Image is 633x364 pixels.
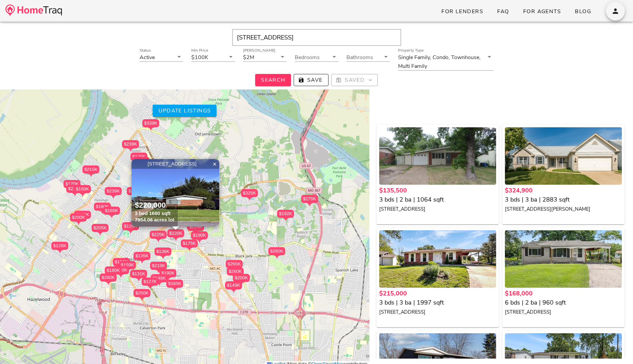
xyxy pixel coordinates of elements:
[133,161,218,167] div: [STREET_ADDRESS]
[113,258,130,266] div: $150K
[379,289,496,316] a: $215,000 3 bds | 3 ba | 1997 sqft [STREET_ADDRESS]
[379,206,425,212] small: [STREET_ADDRESS]
[119,261,136,269] div: $159K
[379,186,496,195] div: $135,500
[105,266,122,275] div: $180K
[299,76,323,84] span: Save
[277,210,294,218] div: $192K
[154,248,171,259] div: $136K
[268,247,285,255] div: $260K
[255,74,291,86] button: Search
[51,242,68,250] div: $128K
[158,107,211,114] span: Update listings
[74,185,91,197] div: $150K
[225,281,242,289] div: $149K
[113,258,130,270] div: $150K
[187,223,204,231] div: $224K
[243,48,275,53] label: [PERSON_NAME]
[233,274,250,286] div: $200K
[112,266,129,278] div: $160K
[150,262,167,274] div: $219K
[505,309,551,315] small: [STREET_ADDRESS]
[160,256,167,259] img: triPin.png
[505,186,622,213] a: $324,900 3 bds | 3 ba | 2883 sqft [STREET_ADDRESS][PERSON_NAME]
[64,180,80,188] div: $170K
[241,189,258,201] div: $325K
[171,288,178,291] img: triPin.png
[268,247,285,259] div: $260K
[100,274,117,285] div: $280K
[191,48,208,53] label: Min Price
[133,289,150,301] div: $250K
[147,286,154,289] img: triPin.png
[505,298,622,307] div: 6 bds | 2 ba | 960 sqft
[187,223,204,235] div: $224K
[599,332,633,364] iframe: Chat Widget
[505,206,590,212] small: [STREET_ADDRESS][PERSON_NAME]
[131,159,219,227] img: 1.jpg
[105,282,112,285] img: triPin.png
[70,213,87,222] div: $200K
[140,48,151,53] label: Status
[306,203,313,207] img: triPin.png
[398,53,493,70] div: Property TypeSingle Family,Condo,Townhouse,Multi Family
[433,54,450,60] div: Condo,
[172,237,179,241] img: triPin.png
[110,195,117,199] img: triPin.png
[226,260,243,268] div: $265K
[398,54,431,60] div: Single Family,
[196,239,203,243] img: triPin.png
[66,185,83,193] div: $210K
[230,289,237,293] img: triPin.png
[491,5,515,18] a: FAQ
[119,261,136,273] div: $159K
[160,269,176,277] div: $190K
[140,53,183,61] div: StatusActive
[156,282,163,286] img: triPin.png
[139,260,146,264] img: triPin.png
[331,74,378,86] button: Saved
[379,289,496,298] div: $215,000
[88,174,95,177] img: triPin.png
[135,278,142,282] img: triPin.png
[74,211,91,223] div: $189K
[56,250,64,254] img: triPin.png
[165,277,172,281] img: triPin.png
[191,54,208,60] div: $100K
[151,274,168,282] div: $148K
[94,203,111,214] div: $160K
[225,281,242,293] div: $149K
[436,5,489,18] a: For Lenders
[79,193,86,197] img: triPin.png
[122,140,139,148] div: $239K
[108,215,115,218] img: triPin.png
[5,4,62,16] img: desktop-logo.34a1112.png
[135,210,174,217] div: 3 bed 1680 sqft
[167,229,184,237] div: $220K
[301,195,318,203] div: $275K
[103,207,120,218] div: $165K
[155,270,162,274] img: triPin.png
[160,269,176,281] div: $190K
[497,8,509,15] span: FAQ
[135,217,174,223] div: 7954.06 acres lot
[246,197,253,201] img: triPin.png
[398,63,427,69] div: Multi Family
[517,5,566,18] a: For Agents
[135,201,174,210] div: $220,000
[142,278,159,286] div: $127K
[154,248,171,256] div: $136K
[139,297,146,301] img: triPin.png
[105,187,122,199] div: $239K
[233,274,250,282] div: $200K
[379,298,496,307] div: 3 bds | 3 ba | 1997 sqft
[142,119,159,127] div: $339K
[130,270,147,278] div: $131K
[232,29,401,46] input: Enter Your Address, Zipcode or City & State
[505,186,622,195] div: $324,900
[166,280,183,288] div: $165K
[82,165,99,177] div: $215K
[127,187,144,195] div: $190K
[191,231,208,243] div: $190K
